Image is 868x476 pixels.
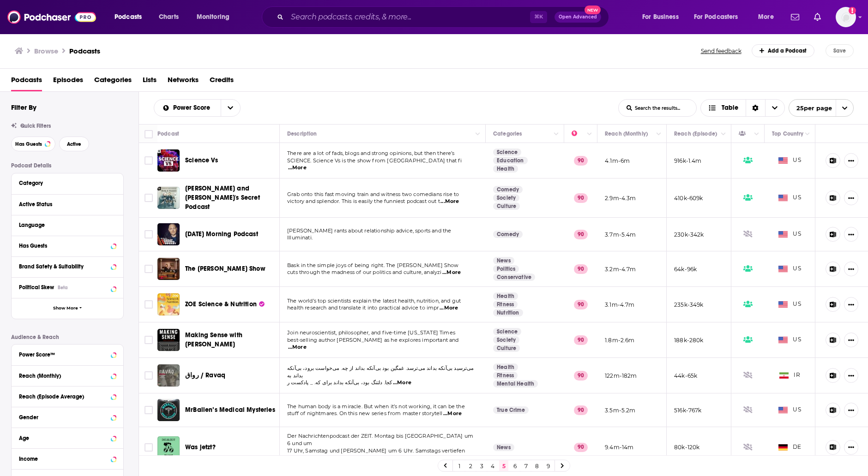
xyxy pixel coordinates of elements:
[19,219,116,231] button: Language
[674,406,702,414] p: 516k-767k
[157,293,180,315] img: ZOE Science & Nutrition
[574,264,588,274] p: 90
[844,153,858,168] button: Show More Button
[271,6,618,28] div: Search podcasts, credits, & more...
[157,329,180,351] img: Making Sense with Sam Harris
[674,128,717,139] div: Reach (Episode)
[19,261,116,272] button: Brand Safety & Suitability
[185,230,258,239] a: [DATE] Morning Podcast
[287,379,392,386] span: کجا. دلتنگ بود، بی‌آنکه بداند برای که. _ پادکست ر
[287,329,455,336] span: Join neuroscientist, philosopher, and five-time [US_STATE] Times
[584,129,595,140] button: Column Actions
[844,403,858,417] button: Show More Button
[157,149,180,172] a: Science Vs
[493,265,519,273] a: Politics
[674,443,699,451] p: 80k-120k
[778,230,801,239] span: US
[555,12,601,23] button: Open AdvancedNew
[836,7,856,27] img: User Profile
[605,265,636,273] p: 3.2m-4.7m
[752,44,815,57] a: Add a Podcast
[185,264,265,274] a: The [PERSON_NAME] Show
[185,406,275,414] span: MrBallen’s Medical Mysteries
[210,72,234,91] span: Credits
[11,72,42,91] span: Podcasts
[7,8,96,26] a: Podchaser - Follow, Share and Rate Podcasts
[472,129,483,140] button: Column Actions
[585,6,601,14] span: New
[574,230,588,239] p: 90
[849,7,856,14] svg: Add a profile image
[718,129,729,140] button: Column Actions
[185,156,218,164] span: Science Vs
[674,231,704,238] p: 230k-342k
[493,257,514,264] a: News
[185,443,216,452] a: Was jetzt?
[19,390,116,402] button: Reach (Episode Average)
[574,300,588,309] p: 90
[440,304,458,312] span: ...More
[688,10,752,24] button: open menu
[145,406,153,414] span: Toggle select row
[19,243,108,249] div: Has Guests
[143,72,157,91] span: Lists
[185,230,258,238] span: [DATE] Morning Podcast
[455,460,464,471] a: 1
[543,460,553,471] a: 9
[789,101,832,115] span: 25 per page
[778,405,801,415] span: US
[115,11,142,24] span: Podcasts
[157,187,180,209] img: Matt and Shane's Secret Podcast
[19,180,110,186] div: Category
[493,194,519,202] a: Society
[19,284,54,291] span: Political Skew
[197,11,229,24] span: Monitoring
[493,149,521,156] a: Science
[287,365,474,379] span: می‌ترسید بی‌آنکه بداند می‌ترسد. غمگین بود بی‌آنکه بداند از چه. می‌خواست برود، بی‌آنکه بداند به
[53,306,78,311] span: Show More
[778,193,801,202] span: US
[145,265,153,273] span: Toggle select row
[778,443,802,452] span: DE
[69,47,100,55] a: Podcasts
[145,336,153,344] span: Toggle select row
[185,156,218,165] a: Science Vs
[185,443,216,451] span: Was jetzt?
[157,128,179,139] div: Podcast
[572,128,585,139] div: Power Score
[844,227,858,242] button: Show More Button
[574,443,588,452] p: 90
[154,105,221,111] button: open menu
[605,231,636,238] p: 3.7m-5.4m
[221,100,240,116] button: open menu
[19,351,108,358] div: Power Score™
[19,414,108,421] div: Gender
[605,128,648,139] div: Reach (Monthly)
[521,460,530,471] a: 7
[157,258,180,280] a: The Michael Knowles Show
[574,193,588,202] p: 90
[605,406,636,414] p: 3.5m-5.2m
[287,269,441,275] span: cuts through the madness of our politics and culture, analyzi
[493,328,521,335] a: Science
[802,129,813,140] button: Column Actions
[287,297,461,304] span: The world’s top scientists explain the latest health, nutrition, and gut
[185,300,257,308] span: ZOE Science & Nutrition
[19,222,110,228] div: Language
[393,379,411,387] span: ...More
[287,447,465,454] span: 17 Uhr, Samstag und [PERSON_NAME] um 6 Uhr. Samstags vertiefen
[11,137,55,151] button: Has Guests
[19,435,108,441] div: Age
[739,128,752,139] div: Has Guests
[778,335,801,345] span: US
[493,309,523,316] a: Nutrition
[287,304,439,311] span: health research and translate it into practical advice to impr
[826,44,854,57] button: Save
[145,156,153,165] span: Toggle select row
[722,105,738,111] span: Table
[493,292,518,300] a: Health
[844,440,858,455] button: Show More Button
[778,156,801,165] span: US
